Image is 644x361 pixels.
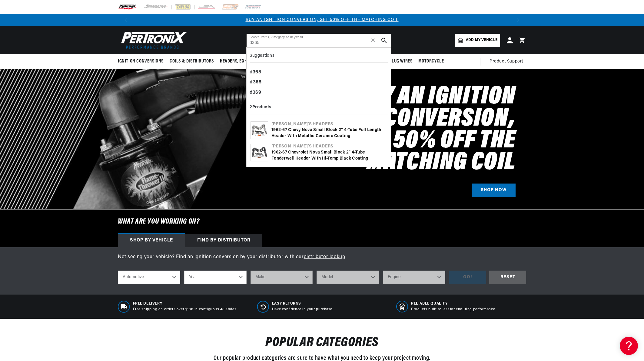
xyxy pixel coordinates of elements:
[472,184,516,197] a: SHOP NOW
[251,271,313,284] select: Make
[271,127,387,139] div: 1962-67 Chevy Nova Small Block 2" 4-Tube Full Length Header with Metallic Ceramic Coating
[411,301,495,306] span: RELIABLE QUALITY
[220,58,291,65] span: Headers, Exhausts & Components
[466,37,497,43] span: Add my vehicle
[271,150,387,161] div: 1962-67 Chevrolet Nova Small Block 2" 4-Tube Fenderwell Header with Hi-Temp Black Coating
[120,14,132,26] button: Translation missing: en.sections.announcements.previous_announcement
[118,271,180,284] select: Ride Type
[246,18,399,22] a: BUY AN IGNITION CONVERSION, GET 50% OFF THE MATCHING COIL
[272,307,333,312] p: Have confidence in your purchase.
[272,301,333,306] span: Easy Returns
[185,234,262,247] div: Find by Distributor
[271,121,387,127] div: [PERSON_NAME]'s Headers
[250,80,262,85] b: d365
[490,54,526,69] summary: Product Support
[317,271,379,284] select: Model
[377,34,391,47] button: search button
[250,105,271,110] b: 2 Products
[118,30,188,51] img: Pertronix
[167,54,217,69] summary: Coils & Distributors
[132,17,512,23] div: Announcement
[247,34,391,47] input: Search Part #, Category or Keyword
[250,67,388,78] div: d368
[118,253,526,261] p: Not seeing your vehicle? Find an ignition conversion by your distributor with our
[257,86,516,174] h2: Buy an Ignition Conversion, Get 50% off the Matching Coil
[133,307,237,312] p: Free shipping on orders over $100 in contiguous 48 states.
[217,54,294,69] summary: Headers, Exhausts & Components
[373,54,416,69] summary: Spark Plug Wires
[304,255,345,259] a: distributor lookup
[170,58,214,65] span: Coils & Distributors
[103,14,541,26] slideshow-component: Translation missing: en.sections.announcements.announcement_bar
[418,58,444,65] span: Motorcycle
[415,54,447,69] summary: Motorcycle
[118,234,185,247] div: Shop by vehicle
[376,58,413,65] span: Spark Plug Wires
[132,17,512,23] div: 1 of 3
[455,34,500,47] a: Add my vehicle
[512,14,524,26] button: Translation missing: en.sections.announcements.next_announcement
[411,307,495,312] p: Products built to last for enduring performance
[184,271,247,284] select: Year
[489,271,526,284] div: RESET
[251,122,268,139] img: 1962-67 Chevy Nova Small Block 2" 4-Tube Full Length Header with Metallic Ceramic Coating
[383,271,445,284] select: Engine
[118,54,167,69] summary: Ignition Conversions
[250,51,388,63] div: Suggestions
[250,88,388,98] div: d369
[251,144,268,161] img: 1962-67 Chevrolet Nova Small Block 2" 4-Tube Fenderwell Header with Hi-Temp Black Coating
[490,58,523,65] span: Product Support
[103,210,541,234] h6: What are you working on?
[133,301,237,306] span: Free Delivery
[118,58,164,65] span: Ignition Conversions
[271,143,387,150] div: [PERSON_NAME]'s Headers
